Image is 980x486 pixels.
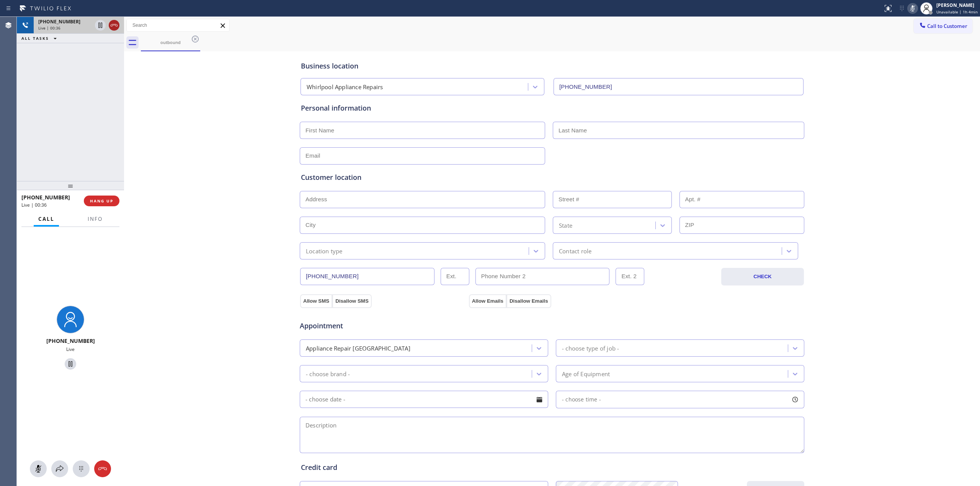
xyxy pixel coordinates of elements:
input: Search [127,19,229,31]
span: [PHONE_NUMBER] [21,194,70,201]
input: Phone Number [300,268,434,285]
div: Personal information [301,103,803,113]
input: Street # [553,191,672,208]
input: Email [300,147,545,165]
input: Address [300,191,545,208]
span: ALL TASKS [21,36,49,41]
span: Live | 00:36 [38,25,60,31]
div: Whirlpool Appliance Repairs [307,83,383,91]
button: Open directory [51,460,68,477]
div: - choose type of job - [562,344,619,352]
div: State [559,221,572,230]
button: HANG UP [84,196,119,206]
button: Hold Customer [95,20,106,31]
input: City [300,217,545,234]
span: Unavailable | 1h 4min [936,9,978,15]
input: Phone Number 2 [475,268,610,285]
button: Allow Emails [469,294,506,308]
button: ALL TASKS [17,34,64,43]
button: Call to Customer [914,19,972,33]
button: Disallow SMS [332,294,372,308]
span: HANG UP [90,198,113,204]
button: Mute [30,460,47,477]
div: Business location [301,61,803,71]
div: Customer location [301,172,803,183]
div: outbound [142,39,199,45]
button: CHECK [721,268,804,285]
span: Live [66,346,75,352]
button: Hang up [94,460,111,477]
input: First Name [300,122,545,139]
input: Ext. [441,268,469,285]
span: [PHONE_NUMBER] [46,337,95,344]
button: Open dialpad [73,460,90,477]
div: Age of Equipment [562,369,610,378]
button: Call [34,212,59,227]
span: Call [38,215,54,222]
input: ZIP [679,217,805,234]
button: Mute [907,3,918,14]
input: Apt. # [679,191,805,208]
span: Info [88,215,103,222]
span: [PHONE_NUMBER] [38,18,80,25]
input: Last Name [553,122,804,139]
span: Appointment [300,321,467,331]
span: Call to Customer [927,23,967,29]
input: - choose date - [300,391,548,408]
div: Appliance Repair [GEOGRAPHIC_DATA] [306,344,410,352]
button: Info [83,212,107,227]
div: Location type [306,246,343,255]
span: Live | 00:36 [21,202,47,208]
button: Hold Customer [65,358,76,370]
button: Disallow Emails [506,294,551,308]
div: Contact role [559,246,591,255]
button: Allow SMS [300,294,332,308]
span: - choose time - [562,396,601,403]
div: [PERSON_NAME] [936,2,978,8]
input: Phone Number [554,78,804,95]
div: Credit card [301,462,803,473]
button: Hang up [109,20,119,31]
input: Ext. 2 [616,268,644,285]
div: - choose brand - [306,369,350,378]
